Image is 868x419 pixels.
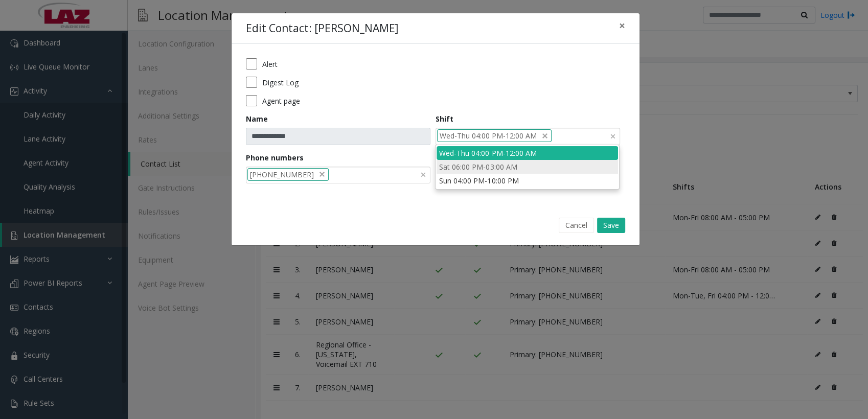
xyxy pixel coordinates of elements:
span: delete [541,130,549,141]
span: clear [420,170,427,180]
button: Save [597,218,625,233]
label: Phone numbers [246,152,304,163]
label: Alert [262,59,278,69]
label: Agent page [262,96,300,106]
button: Close [612,13,632,38]
h4: Edit Contact: [PERSON_NAME] [246,20,398,37]
li: Wed-Thu 04:00 PM-12:00 AM [437,146,618,160]
span: Wed-Thu 04:00 PM-12:00 AM [440,130,537,141]
span: [PHONE_NUMBER] [250,169,314,180]
span: × [619,18,625,33]
span: clear [609,131,616,142]
label: Shift [436,113,453,124]
label: Name [246,113,268,124]
span: delete [318,169,326,180]
button: Cancel [559,218,594,233]
label: Digest Log [262,77,299,88]
li: Sun 04:00 PM-10:00 PM [437,174,618,188]
li: Sat 06:00 PM-03:00 AM [437,160,618,174]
